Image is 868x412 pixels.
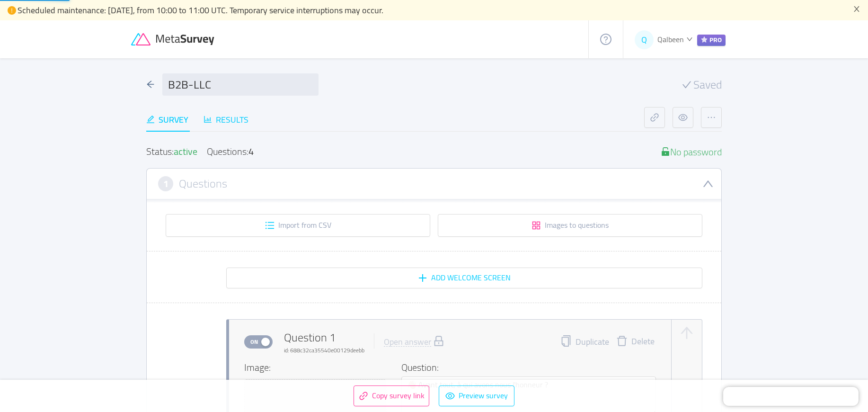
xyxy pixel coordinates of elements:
[697,35,726,46] span: PRO
[248,336,261,348] span: On
[682,80,691,90] i: icon: check
[644,107,665,128] button: icon: link
[853,4,860,14] button: icon: close
[146,147,197,157] div: Status:
[600,34,611,45] i: icon: question-circle
[438,214,702,237] button: icon: appstoreImages to questions
[248,143,254,160] div: 4
[439,385,514,406] button: icon: eyePreview survey
[679,325,694,340] button: icon: arrow-up
[354,385,429,406] button: icon: linkCopy survey link
[657,32,684,46] span: Qalbeen
[204,115,212,124] i: icon: bar-chart
[204,113,248,126] div: Results
[401,358,439,376] span: Question:
[146,78,155,91] div: icon: arrow-left
[207,147,254,157] div: Questions:
[661,147,670,156] i: icon: unlock
[146,113,188,126] div: Survey
[641,30,647,49] span: Q
[609,335,662,349] button: icon: deleteDelete
[226,268,702,288] button: icon: plusAdd Welcome screen
[560,335,609,349] button: icon: copyDuplicate
[166,214,430,237] button: icon: unordered-listImport from CSV
[146,115,155,124] i: icon: edit
[284,346,364,355] div: id: 688c32ca35540e00129deebb
[673,107,693,128] button: icon: eye
[701,107,722,128] button: icon: ellipsis
[693,79,722,90] span: Saved
[244,360,386,375] h4: Image:
[179,179,227,189] h3: Questions
[163,179,168,189] span: 1
[146,80,155,89] i: icon: arrow-left
[661,147,722,157] div: No password
[433,335,444,347] i: icon: lock
[18,2,383,18] span: Scheduled maintenance: [DATE], from 10:00 to 11:00 UTC. Temporary service interruptions may occur.
[384,338,431,347] div: Open answer
[702,178,714,189] i: icon: down
[701,36,708,43] i: icon: star
[723,387,859,406] iframe: Chatra live chat
[8,6,16,15] i: icon: exclamation-circle
[284,329,364,355] div: Question 1
[853,5,860,13] i: icon: close
[686,36,692,42] i: icon: down
[162,73,319,96] input: Survey name
[174,143,197,160] span: active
